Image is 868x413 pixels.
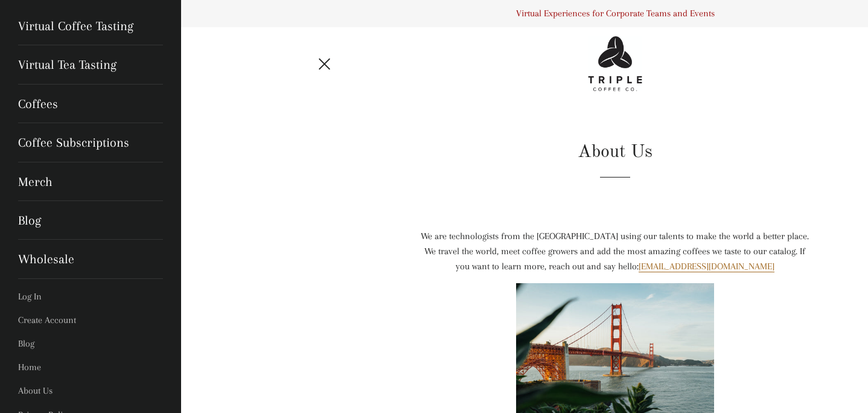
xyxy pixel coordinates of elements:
[368,139,863,165] h1: About Us
[419,229,811,274] div: We are technologists from the [GEOGRAPHIC_DATA] using our talents to make the world a better plac...
[9,379,172,403] a: About Us
[9,123,172,162] a: Coffee Subscriptions
[9,285,172,309] a: Log In
[9,7,172,45] a: Virtual Coffee Tasting
[9,162,172,201] a: Merch
[9,356,172,379] a: Home
[9,85,172,123] a: Coffees
[9,240,172,278] a: Wholesale
[9,332,172,356] a: Blog
[9,201,172,240] a: Blog
[639,261,774,272] a: [EMAIL_ADDRESS][DOMAIN_NAME]
[588,36,642,91] img: Triple Coffee Co - Logo
[9,309,172,332] a: Create Account
[9,45,172,84] a: Virtual Tea Tasting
